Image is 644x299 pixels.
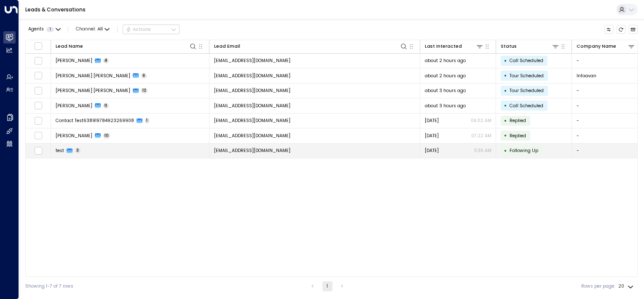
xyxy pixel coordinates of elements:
span: Toggle select row [34,72,42,80]
span: Daniel Vaca Seminario [56,87,130,94]
span: Holger Aroca [56,57,92,64]
span: Infoavan [577,73,596,79]
span: Following Up [510,147,538,154]
p: 07:22 AM [471,133,491,139]
span: Toggle select row [34,132,42,140]
button: Agents1 [25,25,63,34]
span: about 2 hours ago [425,57,466,64]
span: Tour Scheduled [510,87,544,94]
span: Channel: [73,25,112,34]
button: Actions [123,24,180,35]
span: 1 [145,118,150,123]
span: UnitiTest@mailinator.com [214,147,290,154]
span: Toggle select row [34,147,42,155]
div: Lead Name [56,43,83,50]
span: Toggle select all [34,42,42,50]
span: holger.aroca@gmail.com [214,57,290,64]
div: • [504,55,507,66]
div: Showing 1-7 of 7 rows [25,283,73,290]
span: All [97,27,103,32]
span: Call Scheduled [510,57,543,64]
span: 10 [103,133,110,139]
span: test [56,147,64,154]
div: Lead Name [56,42,197,50]
div: Status [501,42,560,50]
span: Refresh [617,25,626,34]
span: about 3 hours ago [425,87,466,94]
p: 11:36 AM [474,147,491,154]
span: about 3 hours ago [425,103,466,109]
span: Holger Aroca Morán [56,133,92,139]
div: Lead Email [214,43,240,50]
div: • [504,130,507,141]
span: 4 [103,58,109,63]
button: Channel:All [73,25,112,34]
span: 11 [103,103,109,109]
span: Agents [28,27,44,32]
div: • [504,145,507,156]
span: dvaca@infoavan.com [214,73,290,79]
div: • [504,100,507,111]
button: Archived Leads [629,25,638,34]
span: 9 [141,73,147,79]
span: turok_dvs@hotmail.com [214,87,290,94]
span: Daniel Vaca [56,103,92,109]
span: Aug 28, 2025 [425,147,439,154]
span: Replied [510,117,526,124]
nav: pagination navigation [307,281,348,291]
span: Toggle select row [34,57,42,65]
div: Company Name [577,43,616,50]
div: Button group with a nested menu [123,24,180,35]
a: Leads & Conversations [25,6,86,13]
span: Toggle select row [34,102,42,110]
span: Contact Test638919784923269908 [56,117,134,124]
div: Company Name [577,42,636,50]
div: Last Interacted [425,42,484,50]
button: page 1 [322,281,333,291]
p: 06:02 AM [471,117,491,124]
span: Contact.Test638919784923269908@mailinator.com [214,117,290,124]
div: • [504,70,507,81]
span: 12 [141,88,148,93]
span: Daniel Alfonso Vaca Seminario [56,73,130,79]
span: Toggle select row [34,87,42,95]
span: aholger13@hotmail.com [214,133,290,139]
div: • [504,85,507,96]
label: Rows per page: [581,283,615,290]
span: about 2 hours ago [425,73,466,79]
span: Tour Scheduled [510,73,544,79]
span: Replied [510,133,526,139]
div: Actions [126,27,151,33]
span: Yesterday [425,117,439,124]
span: Toggle select row [34,117,42,125]
span: turok3000@gmail.com [214,103,290,109]
button: Customize [604,25,614,34]
div: • [504,115,507,126]
div: 20 [618,281,635,291]
div: Lead Email [214,42,408,50]
span: Aug 29, 2025 [425,133,439,139]
span: 1 [46,27,54,32]
div: Status [501,43,517,50]
div: Last Interacted [425,43,462,50]
span: 3 [75,148,81,153]
span: Call Scheduled [510,103,543,109]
